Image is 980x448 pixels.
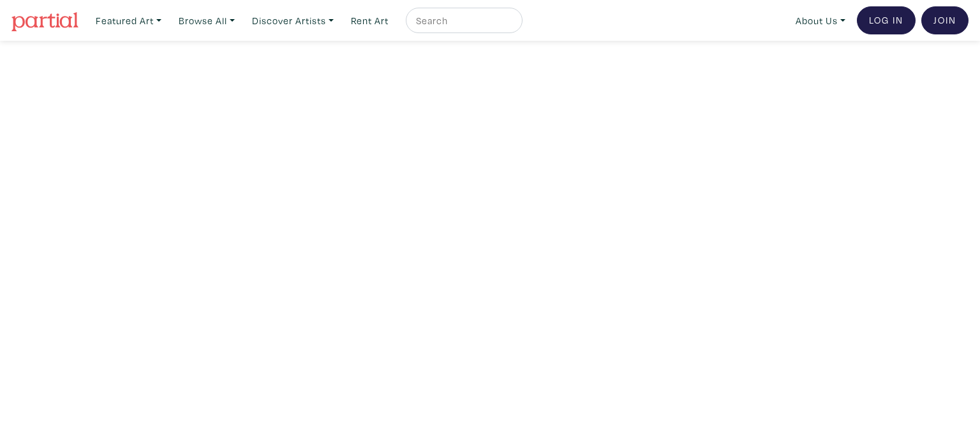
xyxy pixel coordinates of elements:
a: Discover Artists [246,8,339,34]
a: Log In [857,6,916,34]
a: About Us [790,8,851,34]
a: Join [921,6,969,34]
a: Rent Art [345,8,394,34]
a: Featured Art [90,8,167,34]
a: Browse All [173,8,241,34]
input: Search [415,13,510,29]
